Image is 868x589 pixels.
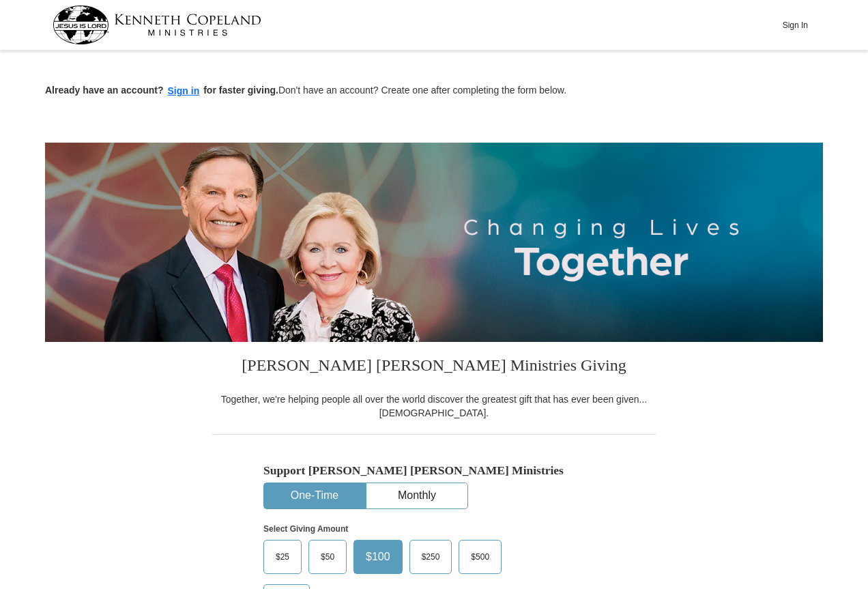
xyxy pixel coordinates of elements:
[366,483,467,508] button: Monthly
[263,524,348,534] strong: Select Giving Amount
[164,83,204,99] button: Sign in
[775,14,815,35] button: Sign In
[212,392,656,420] div: Together, we're helping people all over the world discover the greatest gift that has ever been g...
[269,547,296,567] span: $25
[53,5,261,44] img: kcm-header-logo.svg
[45,85,278,96] strong: Already have an account? for faster giving.
[45,83,823,99] p: Don't have an account? Create one after completing the form below.
[212,342,656,392] h3: [PERSON_NAME] [PERSON_NAME] Ministries Giving
[314,547,341,567] span: $50
[464,547,496,567] span: $500
[264,483,365,508] button: One-Time
[415,547,447,567] span: $250
[359,547,397,567] span: $100
[263,463,605,478] h5: Support [PERSON_NAME] [PERSON_NAME] Ministries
